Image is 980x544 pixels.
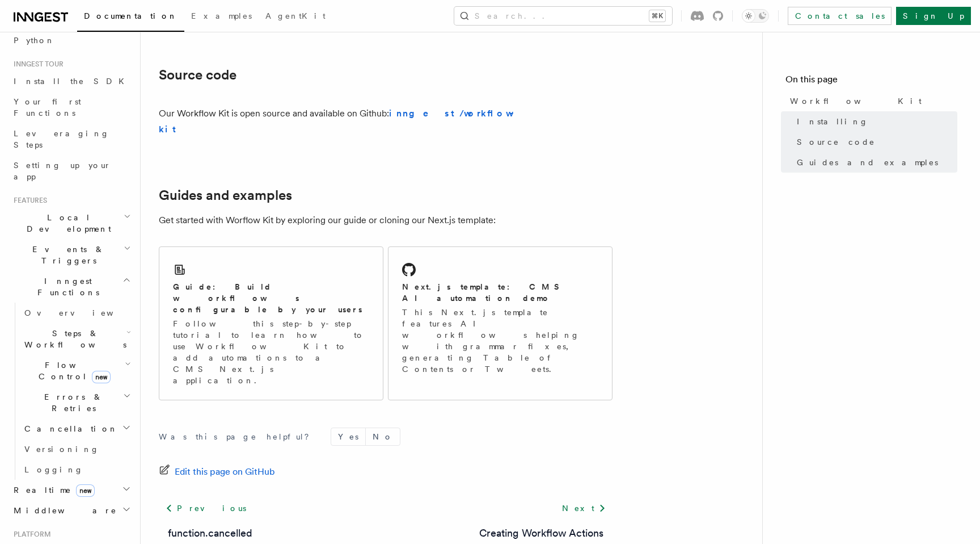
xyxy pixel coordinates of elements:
[24,465,83,474] span: Logging
[20,355,133,387] button: Flow Controlnew
[20,359,125,382] span: Flow Control
[159,431,317,442] p: Was this page helpful?
[454,7,672,25] button: Search...⌘K
[20,328,126,350] span: Steps & Workflows
[184,3,259,31] a: Examples
[792,111,957,132] a: Installing
[20,459,133,480] a: Logging
[20,439,133,459] a: Versioning
[14,161,111,181] span: Setting up your app
[9,91,133,123] a: Your first Functions
[24,445,99,454] span: Versioning
[259,3,332,31] a: AgentKit
[20,303,133,323] a: Overview
[159,464,275,480] a: Edit this page on GitHub
[14,129,109,149] span: Leveraging Steps
[175,464,275,480] span: Edit this page on GitHub
[402,281,598,304] h2: Next.js template: CMS AI automation demo
[9,123,133,155] a: Leveraging Steps
[9,60,64,69] span: Inngest tour
[649,10,665,22] kbd: ⌘K
[92,371,111,383] span: new
[9,239,133,271] button: Events & Triggers
[14,97,81,118] span: Your first Functions
[159,187,292,203] a: Guides and examples
[265,11,326,20] span: AgentKit
[159,498,252,518] a: Previous
[173,318,369,386] p: Follow this step-by-step tutorial to learn how to use Workflow Kit to add automations to a CMS Ne...
[168,525,252,541] a: function.cancelled
[20,419,133,439] button: Cancellation
[159,212,612,228] p: Get started with Worflow Kit by exploring our guide or cloning our Next.js template:
[84,11,178,20] span: Documentation
[191,11,252,20] span: Examples
[788,7,892,25] a: Contact sales
[159,67,236,83] a: Source code
[14,36,55,45] span: Python
[9,155,133,187] a: Setting up your app
[388,246,612,400] a: Next.js template: CMS AI automation demoThis Next.js template features AI workflows helping with ...
[14,77,131,86] span: Install the SDK
[792,152,957,173] a: Guides and examples
[527,116,612,127] iframe: GitHub
[20,387,133,419] button: Errors & Retries
[9,505,117,516] span: Middleware
[9,480,133,500] button: Realtimenew
[159,106,523,137] p: Our Workflow Kit is open source and available on Github:
[792,132,957,152] a: Source code
[9,212,124,235] span: Local Development
[331,428,365,445] button: Yes
[24,308,141,317] span: Overview
[896,7,971,25] a: Sign Up
[159,246,383,400] a: Guide: Build workflows configurable by your usersFollow this step-by-step tutorial to learn how t...
[20,323,133,355] button: Steps & Workflows
[9,71,133,91] a: Install the SDK
[9,271,133,303] button: Inngest Functions
[76,484,95,497] span: new
[797,116,868,127] span: Installing
[9,207,133,239] button: Local Development
[366,428,400,445] button: No
[77,3,184,32] a: Documentation
[9,530,51,539] span: Platform
[9,275,122,298] span: Inngest Functions
[797,157,938,168] span: Guides and examples
[9,244,124,266] span: Events & Triggers
[479,525,603,541] a: Creating Workflow Actions
[9,484,95,496] span: Realtime
[402,307,598,375] p: This Next.js template features AI workflows helping with grammar fixes, generating Table of Conte...
[9,500,133,521] button: Middleware
[790,95,922,107] span: Workflow Kit
[785,73,957,91] h4: On this page
[9,30,133,51] a: Python
[173,281,369,315] h2: Guide: Build workflows configurable by your users
[785,91,957,111] a: Workflow Kit
[20,423,118,434] span: Cancellation
[9,196,47,205] span: Features
[20,391,123,414] span: Errors & Retries
[555,498,612,518] a: Next
[9,303,133,480] div: Inngest Functions
[797,136,875,148] span: Source code
[742,9,769,23] button: Toggle dark mode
